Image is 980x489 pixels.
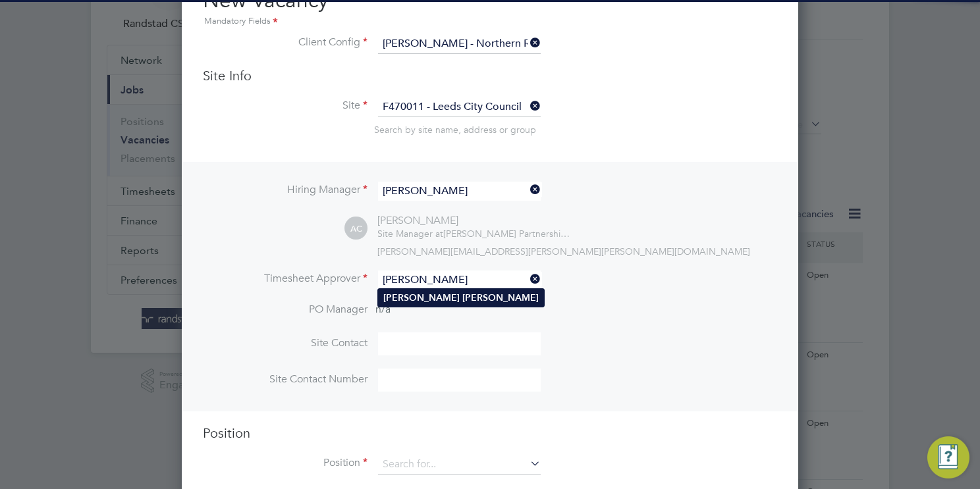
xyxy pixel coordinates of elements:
input: Search for... [378,270,541,290]
label: Site Contact Number [203,373,367,386]
span: Site Manager at [377,228,443,240]
div: [PERSON_NAME] [377,214,575,228]
label: Site [203,99,367,113]
label: Position [203,456,367,470]
button: Engage Resource Center [927,436,969,478]
label: Timesheet Approver [203,272,367,286]
div: [PERSON_NAME] Partnerships Limited [377,228,575,240]
div: Mandatory Fields [203,14,777,29]
h3: Site Info [203,67,777,84]
span: Search by site name, address or group [374,124,536,136]
h3: Position [203,425,777,442]
span: [PERSON_NAME][EMAIL_ADDRESS][PERSON_NAME][PERSON_NAME][DOMAIN_NAME] [377,245,750,257]
input: Search for... [378,34,541,54]
label: PO Manager [203,303,367,317]
label: Client Config [203,36,367,49]
label: Site Contact [203,336,367,350]
label: Hiring Manager [203,183,367,197]
b: [PERSON_NAME] [383,292,460,303]
span: n/a [375,303,391,316]
b: [PERSON_NAME] [462,292,539,303]
input: Search for... [378,97,541,117]
input: Search for... [378,455,541,475]
span: AC [344,217,367,240]
input: Search for... [378,182,541,201]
